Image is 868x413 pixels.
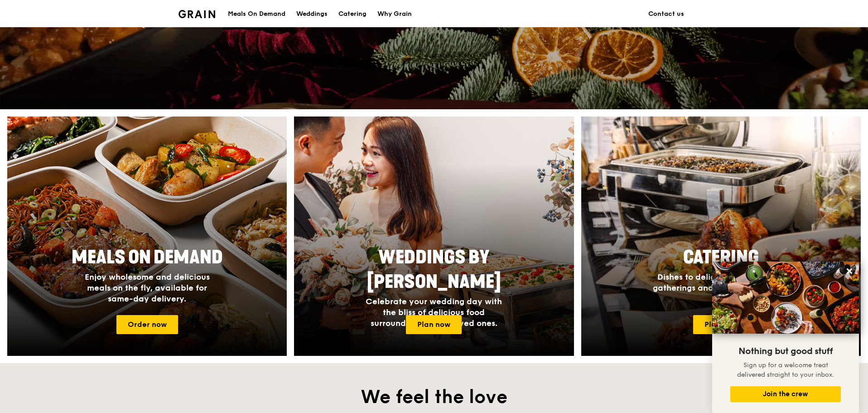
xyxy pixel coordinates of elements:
[367,247,501,293] span: Weddings by [PERSON_NAME]
[377,0,412,28] div: Why Grain
[228,0,285,28] div: Meals On Demand
[7,117,287,356] img: meals-on-demand-card.d2b6f6db.png
[333,0,372,28] a: Catering
[7,117,287,356] a: Meals On DemandEnjoy wholesome and delicious meals on the fly, available for same-day delivery.Or...
[296,0,328,28] div: Weddings
[294,117,574,356] a: Weddings by [PERSON_NAME]Celebrate your wedding day with the bliss of delicious food surrounded b...
[178,10,215,18] img: Grain
[693,315,749,334] a: Plan now
[737,361,834,379] span: Sign up for a welcome treat delivered straight to your inbox.
[581,117,861,356] img: catering-card.e1cfaf3e.jpg
[683,247,759,268] span: Catering
[712,262,859,334] img: DSC07876-Edit02-Large.jpeg
[372,0,417,28] a: Why Grain
[406,315,462,334] a: Plan now
[730,386,841,402] button: Join the crew
[338,0,366,28] div: Catering
[842,264,857,278] button: Close
[116,315,178,334] a: Order now
[581,117,861,356] a: CateringDishes to delight your guests, at gatherings and events of all sizes.Plan now
[294,117,574,356] img: weddings-card.4f3003b8.jpg
[72,247,223,268] span: Meals On Demand
[366,296,502,328] span: Celebrate your wedding day with the bliss of delicious food surrounded by your loved ones.
[643,0,690,28] a: Contact us
[291,0,333,28] a: Weddings
[738,346,833,357] span: Nothing but good stuff
[85,272,210,304] span: Enjoy wholesome and delicious meals on the fly, available for same-day delivery.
